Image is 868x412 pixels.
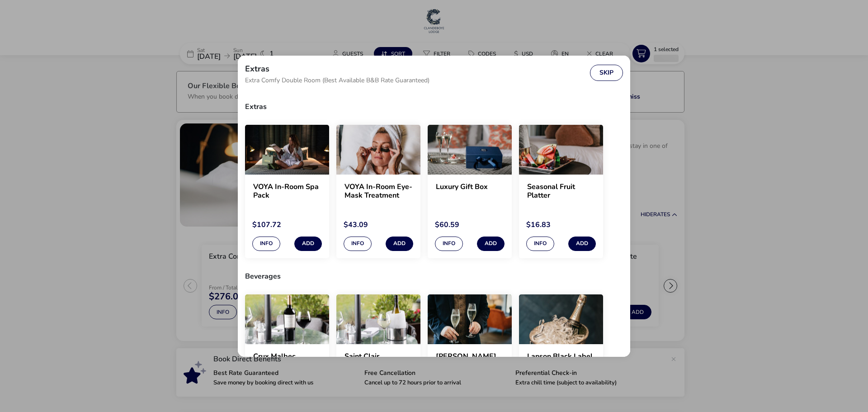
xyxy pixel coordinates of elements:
h2: Extras [245,65,269,73]
button: Info [526,237,554,251]
button: Info [344,237,372,251]
span: $16.83 [526,220,551,230]
h2: VOYA In-Room Eye-Mask Treatment [344,183,412,200]
button: Add [386,237,413,251]
h2: Lanson Black Label Brut ([GEOGRAPHIC_DATA]) [527,352,595,369]
h2: Crux Malbec ([GEOGRAPHIC_DATA]) [253,352,321,369]
button: Add [568,237,596,251]
h2: VOYA In-Room Spa Pack [253,183,321,200]
button: Add [477,237,505,251]
span: $107.72 [252,220,281,230]
h2: Saint Clair Marlborough Sauvignon Blanc ([GEOGRAPHIC_DATA]) [344,352,412,369]
h2: [PERSON_NAME] d'Arco Prosecco ([GEOGRAPHIC_DATA]) [436,352,504,369]
button: Add [294,237,322,251]
div: extras selection modal [238,56,630,357]
h2: Luxury Gift Box [436,183,504,200]
span: $43.09 [344,220,368,230]
span: Extra Comfy Double Room (Best Available B&B Rate Guaranteed) [245,77,429,84]
span: $60.59 [435,220,459,230]
h3: Extras [245,96,623,118]
button: Skip [590,65,623,81]
h2: Seasonal Fruit Platter [527,183,595,200]
h3: Beverages [245,265,623,287]
button: Info [252,237,280,251]
button: Info [435,237,463,251]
